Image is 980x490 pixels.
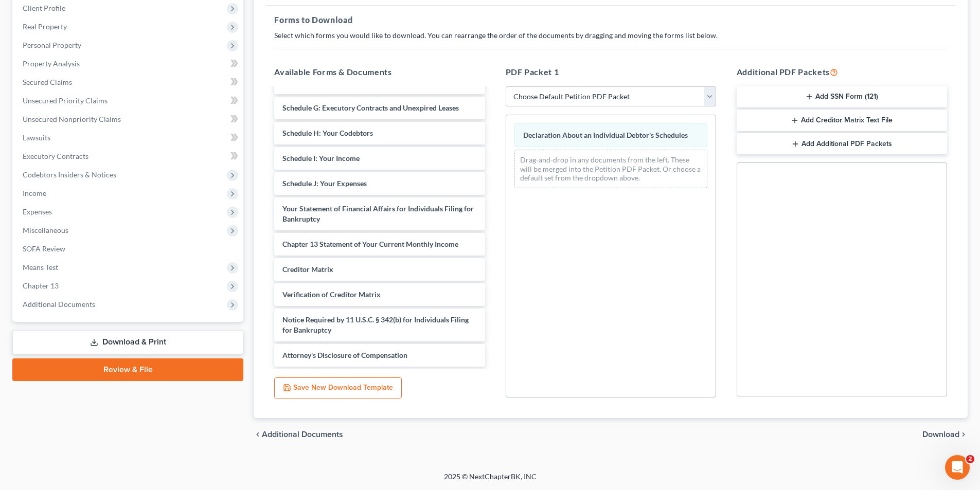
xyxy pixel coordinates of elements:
[12,330,243,354] a: Download & Print
[737,86,947,108] button: Add SSN Form (121)
[23,244,65,253] span: SOFA Review
[254,430,262,439] i: chevron_left
[14,129,243,147] a: Lawsuits
[282,240,458,248] span: Chapter 13 Statement of Your Current Monthly Income
[14,73,243,92] a: Secured Claims
[523,131,688,139] span: Declaration About an Individual Debtor's Schedules
[966,455,974,463] span: 2
[23,189,46,197] span: Income
[14,240,243,258] a: SOFA Review
[23,300,95,308] span: Additional Documents
[282,78,453,87] span: Schedule E/F: Creditors Who Have Unsecured Claims
[23,133,50,142] span: Lawsuits
[254,430,343,439] a: chevron_left Additional Documents
[23,22,67,31] span: Real Property
[506,66,716,78] h5: PDF Packet 1
[282,265,333,274] span: Creditor Matrix
[737,66,947,78] h5: Additional PDF Packets
[14,110,243,129] a: Unsecured Nonpriority Claims
[922,430,968,439] button: Download chevron_right
[23,263,58,271] span: Means Test
[282,204,474,223] span: Your Statement of Financial Affairs for Individuals Filing for Bankruptcy
[23,226,68,234] span: Miscellaneous
[274,30,947,41] p: Select which forms you would like to download. You can rearrange the order of the documents by dr...
[23,281,59,290] span: Chapter 13
[737,110,947,131] button: Add Creditor Matrix Text File
[282,103,459,112] span: Schedule G: Executory Contracts and Unexpired Leases
[737,133,947,155] button: Add Additional PDF Packets
[14,92,243,110] a: Unsecured Priority Claims
[282,315,469,334] span: Notice Required by 11 U.S.C. § 342(b) for Individuals Filing for Bankruptcy
[274,14,947,26] h5: Forms to Download
[23,78,72,86] span: Secured Claims
[23,115,121,123] span: Unsecured Nonpriority Claims
[12,358,243,381] a: Review & File
[23,152,88,160] span: Executory Contracts
[514,150,707,188] div: Drag-and-drop in any documents from the left. These will be merged into the Petition PDF Packet. ...
[959,430,968,439] i: chevron_right
[945,455,970,480] iframe: Intercom live chat
[274,66,485,78] h5: Available Forms & Documents
[197,471,783,490] div: 2025 © NextChapterBK, INC
[23,59,80,68] span: Property Analysis
[23,41,81,49] span: Personal Property
[23,96,108,105] span: Unsecured Priority Claims
[282,290,381,299] span: Verification of Creditor Matrix
[262,430,343,439] span: Additional Documents
[274,377,402,399] button: Save New Download Template
[14,55,243,73] a: Property Analysis
[282,154,360,162] span: Schedule I: Your Income
[922,430,959,439] span: Download
[282,129,373,137] span: Schedule H: Your Codebtors
[23,207,52,216] span: Expenses
[14,147,243,166] a: Executory Contracts
[282,179,367,188] span: Schedule J: Your Expenses
[23,170,116,179] span: Codebtors Insiders & Notices
[282,351,407,359] span: Attorney's Disclosure of Compensation
[23,4,65,12] span: Client Profile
